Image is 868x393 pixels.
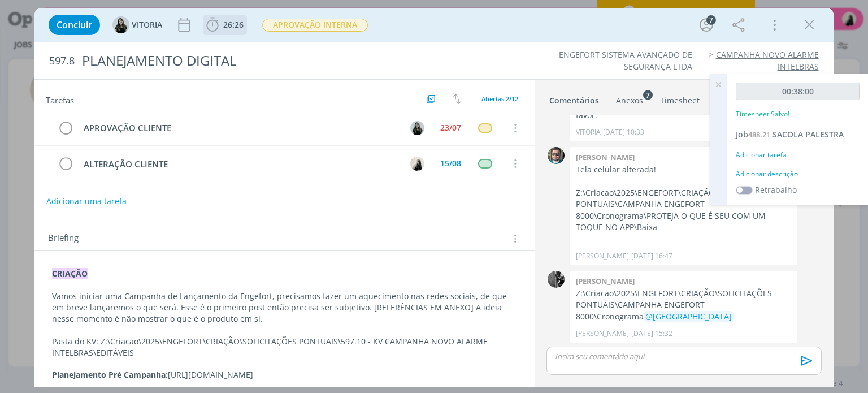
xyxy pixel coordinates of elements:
[548,147,565,164] img: R
[576,187,792,234] p: Z:\Criacao\2025\ENGEFORT\CRIAÇÃO\SOLICITAÇÕES PONTUAIS\CAMPANHA ENGEFORT 8000\Cronograma\PROTEJA ...
[576,164,792,175] p: Tela celular alterada!
[49,55,75,67] span: 597.8
[603,127,644,137] span: [DATE] 10:33
[453,94,461,104] img: arrow-down-up.svg
[48,231,79,246] span: Briefing
[52,369,517,381] p: [URL][DOMAIN_NAME]
[49,15,100,35] button: Concluir
[203,16,246,34] button: 26:26
[440,124,461,132] div: 23/07
[576,329,629,339] p: [PERSON_NAME]
[736,150,860,160] div: Adicionar tarefa
[576,152,635,162] b: [PERSON_NAME]
[52,268,88,279] strong: CRIAÇÃO
[697,16,715,34] button: 7
[34,8,833,387] div: dialog
[409,119,426,136] button: V
[262,18,368,32] button: APROVAÇÃO INTERNA
[645,311,732,322] span: @[GEOGRAPHIC_DATA]
[112,16,162,33] button: VVITORIA
[112,16,129,33] img: V
[772,129,844,140] span: SACOLA PALESTRA
[576,288,792,322] p: Z:\Criacao\2025\ENGEFORT\CRIAÇÃO\SOLICITAÇÕES PONTUAIS\CAMPANHA ENGEFORT 8000\Cronograma
[643,90,653,100] sup: 7
[79,157,400,171] div: ALTERAÇÃO CLIENTE
[132,21,162,29] span: VITORIA
[52,336,517,359] p: Pasta do KV: Z:\Criacao\2025\ENGEFORT\CRIAÇÃO\SOLICITAÇÕES PONTUAIS\597.10 - KV CAMPANHA NOVO ALA...
[576,127,601,137] p: VITORIA
[736,169,860,179] div: Adicionar descrição
[716,49,819,71] a: CAMPANHA NOVO ALARME INTELBRAS
[559,49,692,71] a: ENGEFORT SISTEMA AVANÇADO DE SEGURANÇA LTDA
[706,15,716,25] div: 7
[616,95,643,106] div: Anexos
[410,121,424,135] img: V
[481,94,518,103] span: Abertas 2/12
[409,155,426,172] button: R
[549,90,600,106] a: Comentários
[659,90,700,106] a: Timesheet
[262,19,368,32] span: APROVAÇÃO INTERNA
[576,276,635,286] b: [PERSON_NAME]
[57,20,92,29] span: Concluir
[755,184,797,196] label: Retrabalho
[223,19,244,30] span: 26:26
[77,47,493,75] div: PLANEJAMENTO DIGITAL
[79,121,400,135] div: APROVAÇÃO CLIENTE
[576,251,629,261] p: [PERSON_NAME]
[52,291,517,325] p: Vamos iniciar uma Campanha de Lançamento da Engefort, precisamos fazer um aquecimento nas redes s...
[46,191,127,211] button: Adicionar uma tarefa
[631,251,672,261] span: [DATE] 16:47
[631,329,672,339] span: [DATE] 15:32
[410,157,424,171] img: R
[736,109,789,119] p: Timesheet Salvo!
[46,92,74,106] span: Tarefas
[748,129,770,140] span: 488.21
[440,159,461,167] div: 15/08
[548,271,565,288] img: P
[736,129,844,140] a: Job488.21SACOLA PALESTRA
[52,369,168,380] strong: Planejamento Pré Campanha:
